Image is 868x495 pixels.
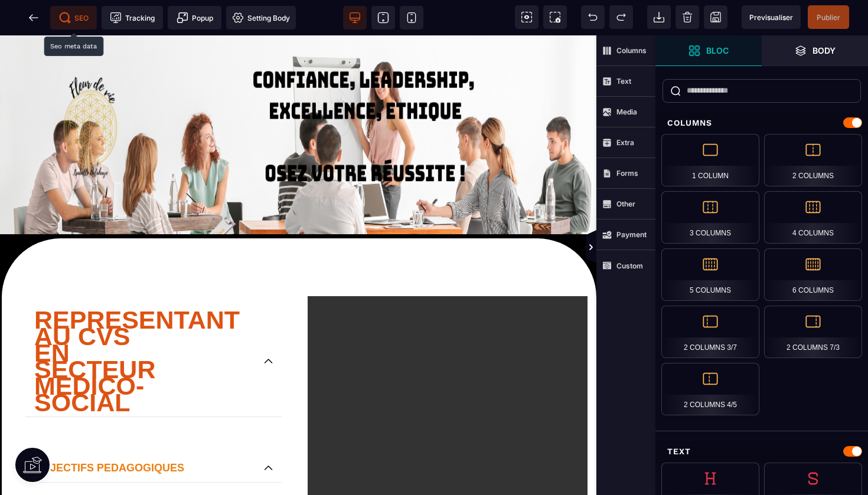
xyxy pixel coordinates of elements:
[543,5,567,29] span: Screenshot
[655,35,762,66] span: Open Blocks
[655,112,868,134] div: Columns
[177,12,213,24] span: Popup
[616,107,637,116] strong: Media
[59,12,89,24] span: SEO
[764,191,862,244] div: 4 Columns
[764,306,862,358] div: 2 Columns 7/3
[655,441,868,463] div: Text
[762,35,868,66] span: Open Layer Manager
[812,46,836,55] strong: Body
[616,199,635,208] strong: Other
[34,276,252,375] p: REPRESENTANT AU CVS EN SECTEUR MEDICO- SOCIAL
[616,169,638,178] strong: Forms
[661,363,759,415] div: 2 Columns 4/5
[616,138,634,147] strong: Extra
[616,261,643,270] strong: Custom
[616,230,647,239] strong: Payment
[706,46,729,55] strong: Bloc
[749,13,793,22] span: Previsualiser
[742,5,801,29] span: Preview
[661,191,759,244] div: 3 Columns
[661,134,759,186] div: 1 Column
[661,306,759,358] div: 2 Columns 3/7
[110,12,155,24] span: Tracking
[616,77,631,86] strong: Text
[34,424,252,441] p: OBJECTIFS PEDAGOGIQUES
[817,13,840,22] span: Publier
[616,46,647,55] strong: Columns
[764,134,862,186] div: 2 Columns
[764,248,862,301] div: 6 Columns
[661,248,759,301] div: 5 Columns
[232,12,290,24] span: Setting Body
[515,5,539,29] span: View components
